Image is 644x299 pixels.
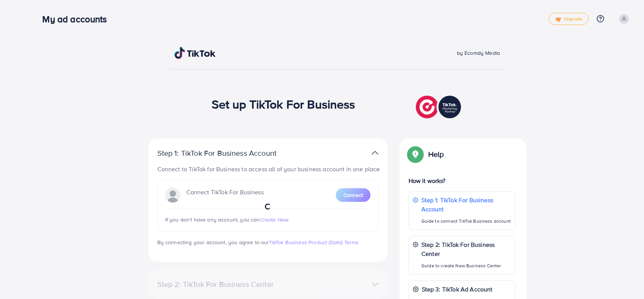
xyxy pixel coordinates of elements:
[422,285,493,294] p: Step 3: TikTok Ad Account
[549,13,589,25] a: tickUpgrade
[555,16,582,22] span: Upgrade
[409,147,422,161] img: Popup guide
[212,97,355,111] h1: Set up TikTok For Business
[42,14,113,25] h3: My ad accounts
[457,49,500,57] span: by Ecomdy Media
[421,217,512,226] p: Guide to connect TikTok Business account
[428,150,444,159] p: Help
[421,240,512,258] p: Step 2: TikTok For Business Center
[409,176,516,185] p: How it works?
[174,47,216,59] img: TikTok
[157,149,301,158] p: Step 1: TikTok For Business Account
[421,261,512,270] p: Guide to create New Business Center
[421,195,512,214] p: Step 1: TikTok For Business Account
[416,94,463,120] img: TikTok partner
[372,147,378,158] img: TikTok partner
[555,17,561,22] img: tick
